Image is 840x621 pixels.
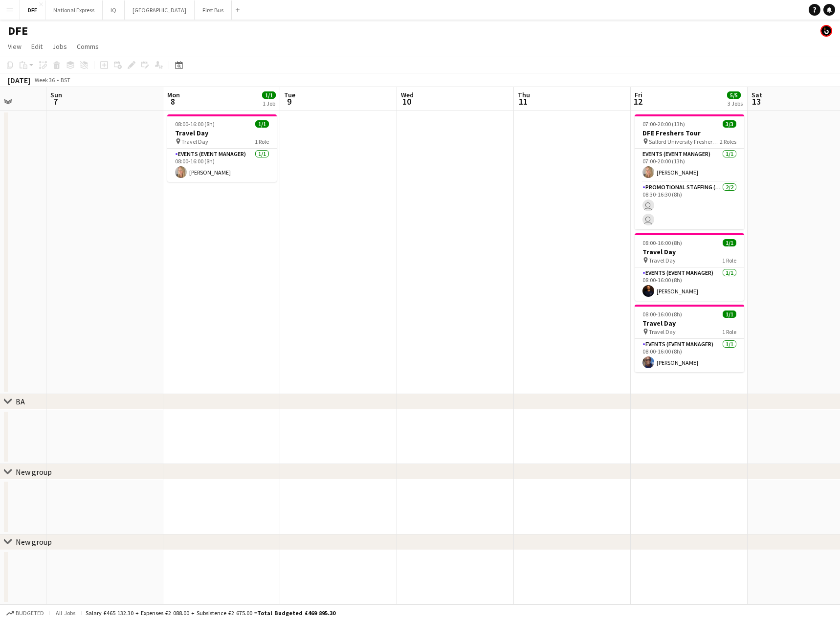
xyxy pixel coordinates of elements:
button: DFE [20,0,45,20]
h1: DFE [8,23,28,38]
app-user-avatar: Tim Bodenham [820,25,832,37]
button: National Express [45,0,103,20]
span: Total Budgeted £469 895.30 [257,609,335,617]
button: IQ [103,0,125,20]
a: View [4,40,25,53]
div: New group [16,537,52,547]
span: Comms [77,42,99,51]
span: Edit [31,42,43,51]
button: [GEOGRAPHIC_DATA] [125,0,195,20]
span: All jobs [54,609,77,617]
div: BA [16,397,25,406]
span: Jobs [52,42,67,51]
button: Budgeted [5,608,45,619]
button: First Bus [195,0,232,20]
div: BST [61,76,70,84]
span: View [8,42,22,51]
div: Salary £465 132.30 + Expenses £2 088.00 + Subsistence £2 675.00 = [86,609,335,617]
span: Week 36 [32,76,57,84]
a: Edit [27,40,46,53]
a: Jobs [48,40,71,53]
span: Budgeted [16,610,44,617]
div: New group [16,467,52,477]
a: Comms [73,40,103,53]
div: [DATE] [8,75,30,85]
